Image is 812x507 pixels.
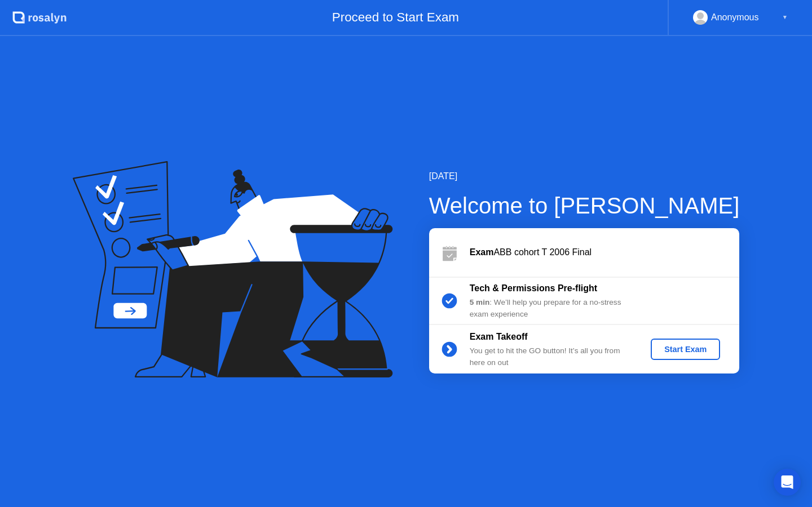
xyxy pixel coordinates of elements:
b: Tech & Permissions Pre-flight [470,283,597,293]
div: [DATE] [429,170,740,183]
div: ▼ [782,10,788,25]
div: : We’ll help you prepare for a no-stress exam experience [470,297,632,320]
div: ABB cohort T 2006 Final [470,246,739,259]
div: Welcome to [PERSON_NAME] [429,189,740,223]
button: Start Exam [651,339,720,360]
b: 5 min [470,298,490,306]
div: Anonymous [711,10,759,25]
div: Open Intercom Messenger [774,469,801,496]
b: Exam [470,247,494,257]
b: Exam Takeoff [470,332,528,341]
div: You get to hit the GO button! It’s all you from here on out [470,345,632,368]
div: Start Exam [655,345,716,354]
